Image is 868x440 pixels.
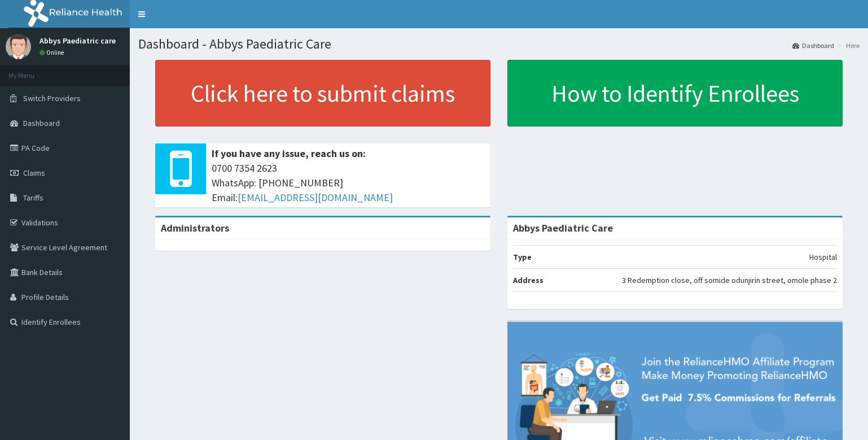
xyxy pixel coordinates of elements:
a: Dashboard [792,41,834,50]
a: How to Identify Enrollees [507,60,843,127]
a: [EMAIL_ADDRESS][DOMAIN_NAME] [238,191,393,204]
b: If you have any issue, reach us on: [212,147,366,160]
img: User Image [6,34,31,59]
p: 3 Redemption close, off somide odunjirin street, omole phase 2 [622,275,837,286]
span: 0700 7354 2623 WhatsApp: [PHONE_NUMBER] Email: [212,161,485,204]
b: Type [513,252,532,262]
strong: Abbys Paediatric Care [513,221,613,234]
span: Dashboard [23,118,60,128]
b: Address [513,275,543,285]
p: Abbys Paediatric care [40,37,116,45]
b: Administrators [161,221,229,234]
p: Hospital [809,251,837,263]
a: Online [40,49,67,56]
h1: Dashboard - Abbys Paediatric Care [138,37,860,51]
span: Claims [23,168,45,178]
span: Tariffs [23,193,43,203]
li: Here [835,41,860,50]
span: Switch Providers [23,93,81,103]
a: Click here to submit claims [155,60,490,127]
